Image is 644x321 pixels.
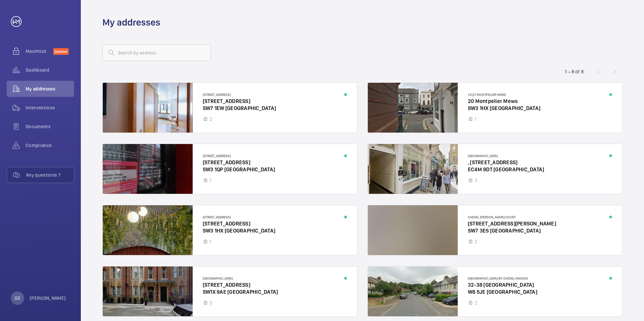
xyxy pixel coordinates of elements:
div: 1 – 8 of 8 [565,68,584,75]
span: Documents [26,123,74,130]
p: GS [14,295,20,301]
p: [PERSON_NAME] [30,295,66,301]
span: Interventions [26,104,74,111]
h1: My addresses [102,16,160,29]
span: Compliance [26,142,74,149]
input: Search by address [102,44,211,61]
span: Dashboard [26,67,74,73]
span: Discover [53,48,69,55]
span: Maximize [26,48,53,55]
span: Any questions ? [26,172,74,178]
span: My addresses [26,85,74,92]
